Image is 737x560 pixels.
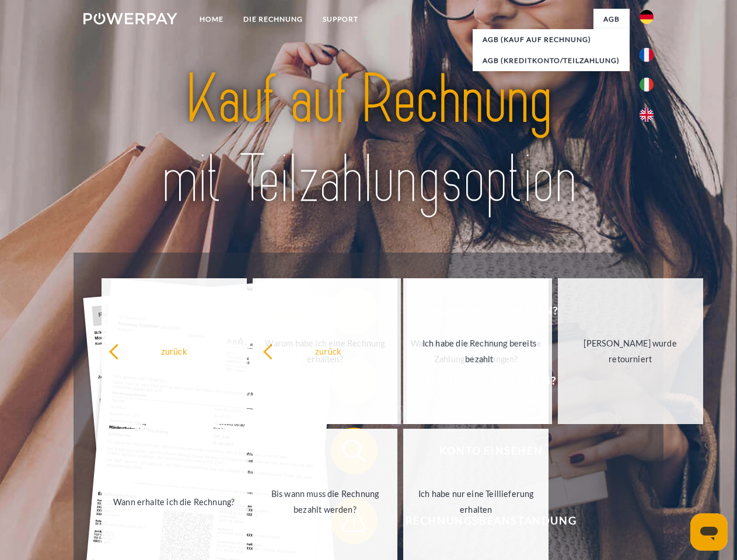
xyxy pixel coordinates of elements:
div: Bis wann muss die Rechnung bezahlt werden? [260,486,391,517]
img: title-powerpay_de.svg [111,56,626,223]
a: AGB (Kauf auf Rechnung) [473,29,630,50]
div: zurück [109,343,240,359]
img: it [640,78,654,92]
div: Ich habe die Rechnung bereits bezahlt [414,335,545,367]
div: zurück [263,343,394,359]
div: Wann erhalte ich die Rechnung? [109,494,240,509]
a: SUPPORT [313,9,368,30]
a: AGB (Kreditkonto/Teilzahlung) [473,50,630,71]
img: fr [640,48,654,62]
div: Ich habe nur eine Teillieferung erhalten [410,486,542,517]
iframe: Schaltfläche zum Öffnen des Messaging-Fensters [690,513,728,551]
img: en [640,108,654,122]
a: agb [593,9,630,30]
div: [PERSON_NAME] wurde retourniert [565,335,696,367]
img: de [640,10,654,24]
a: DIE RECHNUNG [233,9,313,30]
img: logo-powerpay-white.svg [83,13,177,24]
a: Home [190,9,233,30]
